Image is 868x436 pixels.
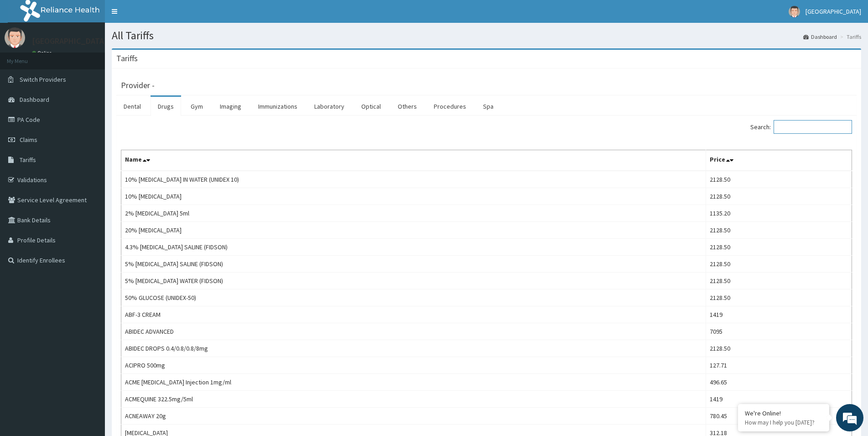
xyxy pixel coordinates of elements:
[745,419,822,426] p: How may I help you today?
[706,408,852,425] td: 780.45
[803,33,837,41] a: Dashboard
[20,95,49,104] span: Dashboard
[121,374,706,391] td: ACME [MEDICAL_DATA] Injection 1mg/ml
[774,120,852,134] input: Search:
[706,239,852,256] td: 2128.50
[121,171,706,188] td: 10% [MEDICAL_DATA] IN WATER (UNIDEX 10)
[706,150,852,171] th: Price
[116,54,138,63] h3: Tariffs
[706,323,852,340] td: 7095
[706,205,852,222] td: 1135.20
[706,374,852,391] td: 496.65
[307,97,352,116] a: Laboratory
[476,97,501,116] a: Spa
[20,136,37,144] span: Claims
[121,273,706,289] td: 5% [MEDICAL_DATA] WATER (FIDSON)
[20,75,66,84] span: Switch Providers
[121,357,706,374] td: ACIPRO 500mg
[121,188,706,205] td: 10% [MEDICAL_DATA]
[121,408,706,425] td: ACNEAWAY 20g
[121,340,706,357] td: ABIDEC DROPS 0.4/0.8/0.8/8mg
[706,391,852,408] td: 1419
[706,171,852,188] td: 2128.50
[32,50,54,56] a: Online
[121,256,706,273] td: 5% [MEDICAL_DATA] SALINE (FIDSON)
[121,323,706,340] td: ABIDEC ADVANCED
[5,27,25,48] img: User Image
[121,306,706,323] td: ABF-3 CREAM
[706,273,852,289] td: 2128.50
[706,340,852,357] td: 2128.50
[112,30,861,42] h1: All Tariffs
[121,289,706,306] td: 50% GLUCOSE (UNIDEX-50)
[121,205,706,222] td: 2% [MEDICAL_DATA] 5ml
[121,239,706,256] td: 4.3% [MEDICAL_DATA] SALINE (FIDSON)
[354,97,388,116] a: Optical
[32,37,107,45] p: [GEOGRAPHIC_DATA]
[806,7,861,16] span: [GEOGRAPHIC_DATA]
[151,97,181,116] a: Drugs
[838,33,861,41] li: Tariffs
[706,357,852,374] td: 127.71
[745,409,822,417] div: We're Online!
[706,222,852,239] td: 2128.50
[426,97,473,116] a: Procedures
[706,306,852,323] td: 1419
[121,391,706,408] td: ACMEQUINE 322.5mg/5ml
[789,6,800,17] img: User Image
[706,289,852,306] td: 2128.50
[706,188,852,205] td: 2128.50
[116,97,148,116] a: Dental
[251,97,305,116] a: Immunizations
[121,81,155,89] h3: Provider -
[750,120,852,134] label: Search:
[121,150,706,171] th: Name
[390,97,424,116] a: Others
[213,97,249,116] a: Imaging
[121,222,706,239] td: 20% [MEDICAL_DATA]
[183,97,210,116] a: Gym
[20,156,36,164] span: Tariffs
[706,256,852,273] td: 2128.50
